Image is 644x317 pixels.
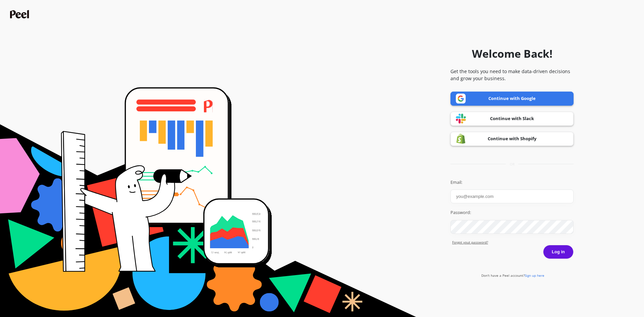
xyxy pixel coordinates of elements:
button: Log in [543,245,574,259]
input: you@example.com [450,190,574,203]
a: Forgot yout password? [452,240,574,245]
h1: Welcome Back! [472,46,552,62]
img: Shopify logo [456,134,466,144]
img: Google logo [456,94,466,104]
a: Continue with Shopify [450,132,574,146]
span: Sign up here [525,273,544,278]
a: Don't have a Peel account?Sign up here [481,273,544,278]
label: Password: [450,209,574,216]
img: Slack logo [456,113,466,124]
label: Email: [450,179,574,186]
div: or [450,162,574,167]
img: Peel [10,10,31,18]
p: Get the tools you need to make data-driven decisions and grow your business. [450,68,574,82]
a: Continue with Slack [450,112,574,126]
a: Continue with Google [450,92,574,106]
